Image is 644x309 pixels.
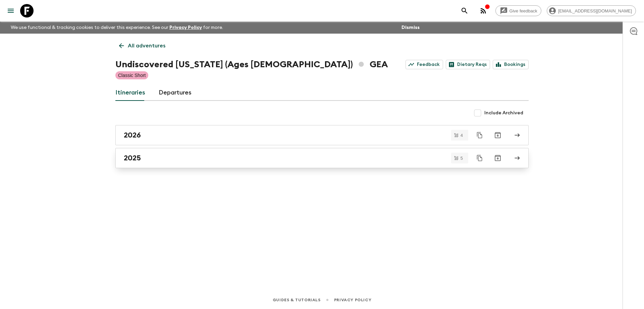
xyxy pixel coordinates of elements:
[115,58,388,71] h1: Undiscovered [US_STATE] (Ages [DEMOGRAPHIC_DATA]) GEA
[446,60,490,69] a: Dietary Reqs
[169,25,202,30] a: Privacy Policy
[474,129,486,141] button: Duplicate
[118,72,146,79] p: Classic Short
[458,4,471,17] button: search adventures
[474,152,486,164] button: Duplicate
[128,42,165,50] p: All adventures
[484,110,523,116] span: Include Archived
[400,23,421,32] button: Dismiss
[495,5,541,16] a: Give feedback
[491,151,504,165] button: Archive
[547,5,636,16] div: [EMAIL_ADDRESS][DOMAIN_NAME]
[124,154,141,162] h2: 2025
[554,8,636,13] span: [EMAIL_ADDRESS][DOMAIN_NAME]
[8,22,226,34] p: We use functional & tracking cookies to deliver this experience. See our for more.
[406,60,443,69] a: Feedback
[273,296,321,304] a: Guides & Tutorials
[4,4,17,17] button: menu
[124,131,141,140] h2: 2026
[334,296,371,304] a: Privacy Policy
[506,8,541,13] span: Give feedback
[115,125,529,145] a: 2026
[115,85,145,101] a: Itineraries
[457,156,467,160] span: 5
[115,148,529,168] a: 2025
[115,39,169,52] a: All adventures
[491,128,504,142] button: Archive
[493,60,529,69] a: Bookings
[457,133,467,138] span: 4
[159,85,192,101] a: Departures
